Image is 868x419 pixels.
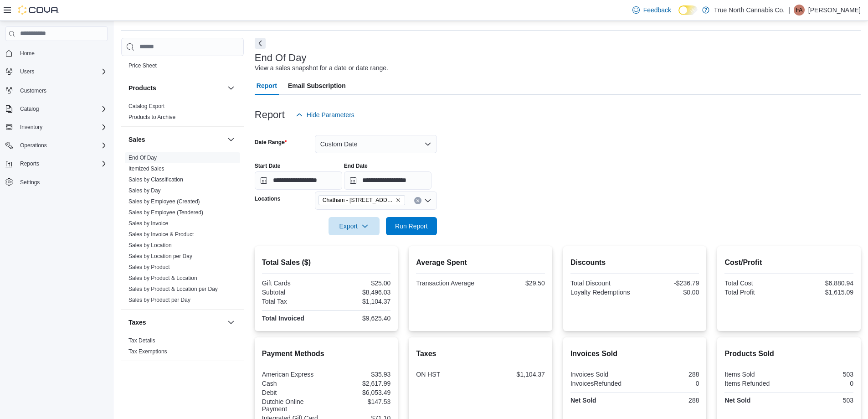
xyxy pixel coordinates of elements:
div: $1,615.09 [791,289,853,296]
button: Products [226,83,236,93]
h2: Invoices Sold [570,348,699,359]
div: Transaction Average [416,279,478,287]
h3: Taxes [128,318,146,327]
button: Inventory [2,121,111,134]
span: Tax Exemptions [128,348,167,355]
div: Invoices Sold [570,371,633,378]
a: Tax Details [128,337,155,344]
span: Settings [16,176,108,188]
span: Catalog [16,103,108,114]
h3: End Of Day [255,52,307,63]
span: End Of Day [128,154,157,161]
button: Sales [128,135,224,144]
div: Taxes [121,335,244,361]
button: Catalog [2,103,111,115]
input: Press the down key to open a popover containing a calendar. [344,171,431,190]
a: Catalog Export [128,103,164,109]
button: Clear input [414,197,421,204]
a: Settings [16,177,43,188]
span: Sales by Employee (Tendered) [128,209,203,216]
strong: Net Sold [570,397,596,404]
span: Sales by Invoice [128,220,168,227]
button: Users [2,65,111,78]
div: $1,104.37 [328,298,390,305]
a: Customers [16,85,50,96]
h2: Products Sold [724,348,853,359]
div: Products [121,101,244,126]
span: Email Subscription [288,77,346,95]
h3: Sales [128,135,145,144]
div: 503 [791,397,853,404]
span: Operations [16,140,108,151]
span: Users [16,66,108,77]
button: Catalog [16,103,42,114]
div: Total Cost [724,279,787,287]
a: Home [16,48,38,59]
span: Export [334,217,374,235]
div: $6,053.49 [328,389,390,396]
input: Press the down key to open a popover containing a calendar. [255,171,342,190]
button: Settings [2,176,111,189]
h2: Payment Methods [262,348,391,359]
a: Products to Archive [128,114,175,120]
button: Next [255,38,266,49]
span: Sales by Product & Location [128,274,197,282]
a: Sales by Invoice & Product [128,231,194,238]
button: Inventory [16,122,46,133]
div: $35.93 [328,371,390,378]
div: Pricing [121,60,244,75]
span: Sales by Employee (Created) [128,198,200,205]
h2: Taxes [416,348,545,359]
h3: Report [255,109,285,120]
span: Reports [20,160,39,167]
span: Sales by Location per Day [128,253,192,260]
div: Total Profit [724,289,787,296]
div: $25.00 [328,279,390,287]
span: Price Sheet [128,62,157,69]
p: [PERSON_NAME] [808,5,861,16]
span: Customers [16,84,108,96]
div: Dutchie Online Payment [262,398,324,413]
span: Sales by Product per Day [128,296,190,304]
a: Sales by Location per Day [128,253,192,259]
div: $8,496.03 [328,289,390,296]
button: Custom Date [315,135,437,153]
a: End Of Day [128,155,157,161]
a: Itemized Sales [128,166,164,172]
div: $147.53 [328,398,390,405]
span: Settings [20,179,40,186]
span: Users [20,68,34,75]
div: $29.50 [483,279,545,287]
button: Home [2,47,111,60]
button: Operations [2,139,111,152]
div: Total Tax [262,298,324,305]
span: Sales by Product & Location per Day [128,285,218,293]
span: Home [16,47,108,59]
a: Feedback [629,1,675,19]
div: $0.00 [637,289,699,296]
a: Sales by Product & Location per Day [128,286,218,292]
label: End Date [344,162,368,170]
label: Locations [255,195,281,202]
a: Sales by Location [128,242,172,248]
div: 0 [637,380,699,387]
button: Open list of options [424,197,431,204]
span: Inventory [20,124,42,131]
h3: Products [128,83,156,93]
div: Items Refunded [724,380,787,387]
span: Itemized Sales [128,165,164,172]
h2: Cost/Profit [724,257,853,268]
button: Products [128,83,224,93]
a: Sales by Employee (Created) [128,198,200,205]
span: Sales by Invoice & Product [128,231,194,238]
div: $9,625.40 [328,315,390,322]
span: Feedback [643,5,671,15]
span: Sales by Product [128,264,170,271]
div: Sales [121,152,244,309]
span: Catalog [20,105,39,113]
div: Items Sold [724,371,787,378]
div: American Express [262,371,324,378]
div: Loyalty Redemptions [570,289,633,296]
